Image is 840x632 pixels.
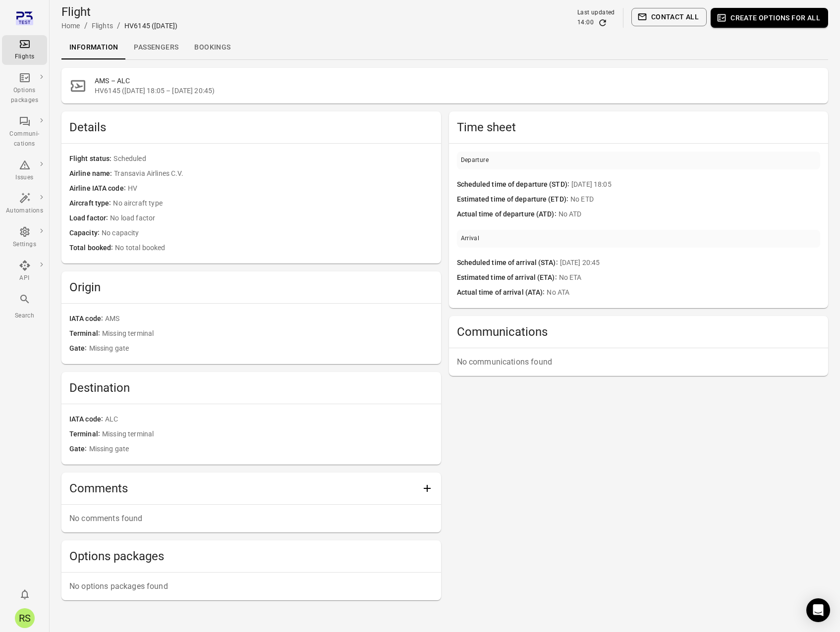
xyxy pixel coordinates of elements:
span: ALC [105,414,433,425]
span: Terminal [69,328,102,339]
span: Actual time of arrival (ATA) [457,287,547,298]
h1: Flight [61,4,177,20]
span: No aircraft type [113,198,433,209]
a: Bookings [186,36,238,59]
span: [DATE] 18:05 [571,179,820,190]
a: Passengers [126,36,186,59]
div: API [6,273,43,283]
button: Search [2,290,47,323]
button: Add comment [417,478,437,498]
a: Options packages [2,69,47,108]
div: Local navigation [61,36,828,59]
span: No ETA [559,272,820,283]
span: Missing gate [89,444,433,455]
span: Actual time of departure (ATD) [457,209,559,220]
span: HV6145 ([DATE] 18:05 – [DATE] 20:45) [95,86,820,96]
span: Estimated time of departure (ETD) [457,194,570,205]
div: Departure [461,156,489,165]
div: Arrival [461,234,480,244]
p: No comments found [69,513,433,525]
span: AMS [105,314,433,324]
span: Transavia Airlines C.V. [114,168,433,179]
div: Automations [6,206,43,216]
span: Missing terminal [102,328,433,339]
li: / [84,20,88,32]
nav: Breadcrumbs [61,20,177,32]
a: Settings [2,223,47,253]
span: Airline IATA code [69,183,128,194]
span: Airline name [69,168,114,179]
span: Flight status [69,154,113,164]
span: Estimated time of arrival (ETA) [457,272,559,283]
span: Capacity [69,228,102,239]
a: Information [61,36,126,59]
div: Last updated [577,8,615,18]
span: [DATE] 20:45 [560,258,820,268]
span: No capacity [102,228,433,239]
button: Contact all [631,8,707,26]
span: IATA code [69,314,105,324]
span: Gate [69,444,89,455]
p: No options packages found [69,580,433,592]
a: Home [61,22,80,30]
button: Create options for all [711,8,828,28]
span: Missing gate [89,343,433,354]
div: Options packages [6,86,43,105]
a: Issues [2,156,47,186]
span: Terminal [69,429,102,440]
button: Notifications [15,584,35,604]
h2: Time sheet [457,119,821,135]
span: No ATD [559,209,820,220]
a: Flights [2,35,47,65]
span: IATA code [69,414,105,425]
span: No ETD [570,194,820,205]
a: Communi-cations [2,112,47,152]
a: Automations [2,189,47,219]
a: API [2,257,47,286]
span: Scheduled [113,154,433,164]
li: / [117,20,120,32]
button: Refresh data [598,18,608,28]
div: Open Intercom Messenger [806,598,830,622]
h2: Details [69,119,433,135]
h2: AMS – ALC [95,76,820,86]
h2: Options packages [69,548,433,564]
span: No load factor [110,213,433,224]
div: RS [15,608,35,628]
span: Missing terminal [102,429,433,440]
h2: Origin [69,279,433,295]
div: 14:00 [577,18,594,28]
span: Aircraft type [69,198,113,209]
p: No communications found [457,356,821,368]
div: Search [6,311,43,321]
div: HV6145 ([DATE]) [124,21,177,31]
span: HV [128,183,433,194]
h2: Comments [69,480,417,496]
div: Settings [6,240,43,250]
span: No total booked [115,243,433,254]
div: Communi-cations [6,129,43,149]
div: Flights [6,52,43,62]
div: Issues [6,173,43,183]
span: Gate [69,343,89,354]
button: Rishi Soekhoe [11,604,39,632]
span: Total booked [69,243,115,254]
span: Scheduled time of arrival (STA) [457,258,560,268]
span: Load factor [69,213,110,224]
span: No ATA [547,287,820,298]
h2: Communications [457,324,821,340]
a: Flights [92,22,113,30]
h2: Destination [69,380,433,396]
span: Scheduled time of departure (STD) [457,179,571,190]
